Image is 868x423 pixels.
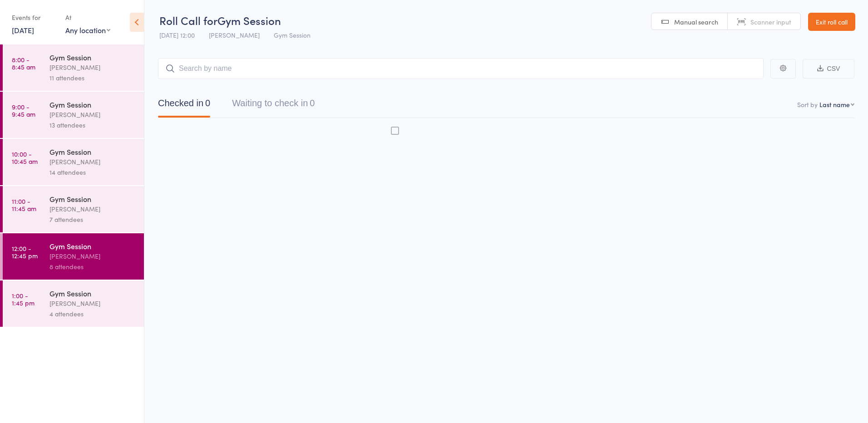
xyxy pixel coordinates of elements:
div: 0 [205,98,210,108]
div: Gym Session [49,99,136,109]
div: 14 attendees [49,167,136,177]
button: CSV [803,59,854,79]
a: 10:00 -10:45 amGym Session[PERSON_NAME]14 attendees [3,139,144,185]
div: [PERSON_NAME] [49,204,136,214]
div: Any location [65,25,110,35]
span: Roll Call for [159,13,217,28]
div: At [65,10,110,25]
div: Last name [819,100,850,109]
div: Events for [12,10,56,25]
span: Gym Session [217,13,281,28]
div: Gym Session [49,194,136,204]
label: Sort by [797,100,818,109]
a: 12:00 -12:45 pmGym Session[PERSON_NAME]8 attendees [3,233,144,280]
a: 1:00 -1:45 pmGym Session[PERSON_NAME]4 attendees [3,280,144,327]
div: Gym Session [49,147,136,157]
div: Gym Session [49,52,136,62]
button: Checked in0 [158,93,210,118]
a: Exit roll call [808,13,855,31]
button: Waiting to check in0 [232,93,315,118]
div: [PERSON_NAME] [49,157,136,167]
div: Gym Session [49,288,136,298]
span: Gym Session [274,30,311,39]
span: [DATE] 12:00 [159,30,195,39]
span: Scanner input [750,17,791,26]
a: 9:00 -9:45 amGym Session[PERSON_NAME]13 attendees [3,92,144,138]
div: [PERSON_NAME] [49,62,136,73]
div: Gym Session [49,241,136,251]
span: [PERSON_NAME] [209,30,260,39]
time: 10:00 - 10:45 am [12,150,38,165]
time: 1:00 - 1:45 pm [12,292,35,306]
div: 13 attendees [49,120,136,130]
div: 0 [310,98,315,108]
a: 11:00 -11:45 amGym Session[PERSON_NAME]7 attendees [3,186,144,232]
input: Search by name [158,58,764,79]
time: 9:00 - 9:45 am [12,103,35,118]
div: [PERSON_NAME] [49,251,136,261]
div: 11 attendees [49,73,136,83]
a: 8:00 -8:45 amGym Session[PERSON_NAME]11 attendees [3,44,144,91]
div: [PERSON_NAME] [49,298,136,309]
div: 8 attendees [49,261,136,272]
div: 7 attendees [49,214,136,225]
time: 8:00 - 8:45 am [12,56,35,70]
div: 4 attendees [49,309,136,319]
time: 11:00 - 11:45 am [12,197,36,212]
a: [DATE] [12,25,34,35]
div: [PERSON_NAME] [49,109,136,120]
span: Manual search [674,17,718,26]
time: 12:00 - 12:45 pm [12,245,38,259]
